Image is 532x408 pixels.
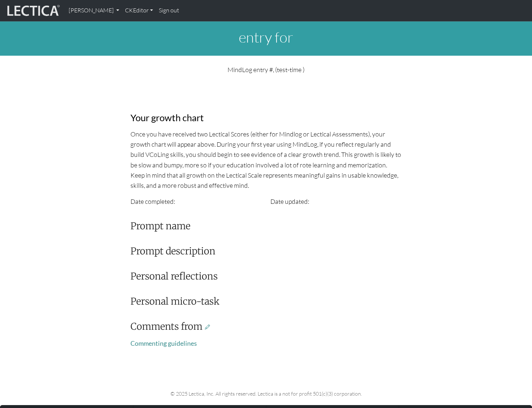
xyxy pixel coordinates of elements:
h3: Personal micro-task [130,296,402,307]
p: MindLog entry #, (test-time ) [130,64,402,75]
h3: Personal reflections [130,271,402,282]
a: [PERSON_NAME] [66,3,122,18]
p: Once you have received two Lectical Scores (either for Mindlog or Lectical Assessments), your gro... [130,129,402,190]
div: Date updated: [266,196,406,206]
a: Commenting guidelines [130,340,197,347]
h3: Prompt description [130,246,402,257]
h3: Your growth chart [130,112,402,123]
a: Sign out [156,3,182,18]
p: © 2025 Lectica, Inc. All rights reserved. Lectica is a not for profit 501(c)(3) corporation. [31,389,501,398]
label: Date completed: [130,196,175,206]
img: lecticalive [5,4,60,17]
h3: Prompt name [130,221,402,232]
h3: Comments from [130,321,402,332]
a: CKEditor [122,3,156,18]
